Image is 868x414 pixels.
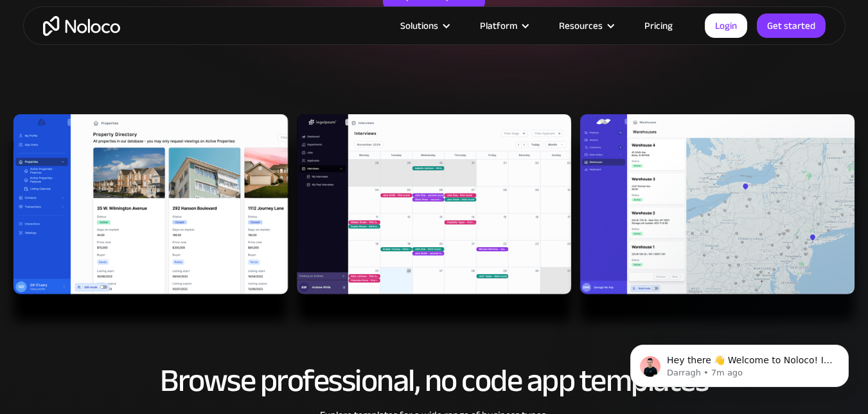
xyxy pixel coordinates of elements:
div: Resources [543,17,628,34]
a: Login [705,13,747,38]
div: Resources [559,17,603,34]
div: Solutions [384,17,464,34]
iframe: Intercom notifications message [611,318,868,408]
a: Pricing [628,17,689,34]
div: Solutions [400,17,438,34]
div: Platform [480,17,517,34]
a: Get started [757,13,826,38]
div: Platform [464,17,543,34]
a: home [43,16,120,36]
h2: Browse professional, no code app templates [36,363,833,398]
